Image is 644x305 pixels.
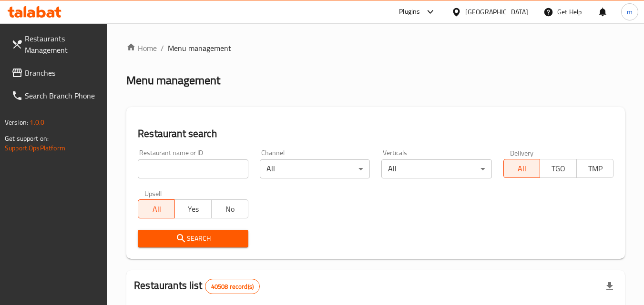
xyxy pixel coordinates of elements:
a: Branches [4,61,108,84]
span: Get support on: [5,132,49,145]
span: No [215,202,245,216]
span: Yes [179,202,208,216]
span: Restaurants Management [25,33,100,56]
span: All [142,202,171,216]
div: Total records count [205,279,260,294]
span: 1.0.0 [30,116,44,128]
div: Plugins [399,6,420,18]
input: Search for restaurant name or ID.. [138,159,248,178]
span: m [627,7,633,17]
span: TGO [544,162,573,176]
button: No [211,199,248,218]
div: [GEOGRAPHIC_DATA] [465,7,528,17]
h2: Restaurants list [134,278,260,294]
span: Branches [25,67,100,79]
h2: Restaurant search [138,127,613,141]
button: TGO [540,159,577,178]
button: Yes [174,199,212,218]
span: Menu management [168,42,231,54]
div: All [260,159,370,178]
a: Restaurants Management [4,27,108,61]
a: Home [126,42,157,54]
span: All [508,162,537,176]
label: Upsell [144,190,162,197]
button: All [138,199,175,218]
li: / [161,42,164,54]
span: 40508 record(s) [205,282,259,291]
span: Search [145,233,240,245]
button: Search [138,230,248,247]
a: Search Branch Phone [4,84,108,107]
a: Support.OpsPlatform [5,142,65,154]
button: TMP [576,159,613,178]
button: All [503,159,541,178]
label: Delivery [510,149,534,156]
h2: Menu management [126,73,220,88]
span: Version: [5,116,28,128]
div: All [381,159,491,178]
nav: breadcrumb [126,42,625,54]
span: Search Branch Phone [25,90,100,101]
div: Export file [598,275,621,298]
span: TMP [581,162,610,176]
